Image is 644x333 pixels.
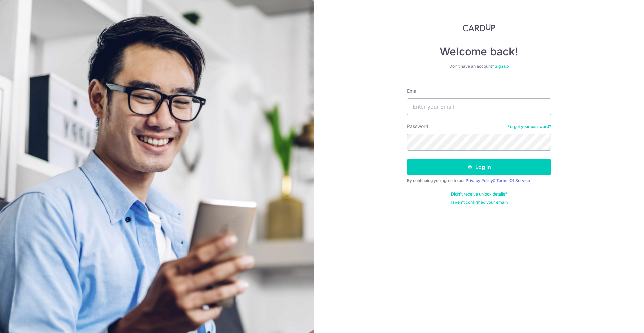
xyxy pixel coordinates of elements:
a: Forgot your password? [507,124,551,129]
a: Sign up [495,64,509,69]
a: Terms Of Service [496,178,530,183]
a: Haven't confirmed your email? [449,200,508,205]
input: Enter your Email [407,98,551,115]
label: Email [407,88,418,94]
img: CardUp Logo [463,23,495,32]
button: Log in [407,159,551,175]
h4: Welcome back! [407,45,551,58]
a: Didn't receive unlock details? [451,191,507,197]
div: Don’t have an account? [407,64,551,69]
div: By continuing you agree to our & [407,178,551,183]
a: Privacy Policy [466,178,493,183]
label: Password [407,123,428,130]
